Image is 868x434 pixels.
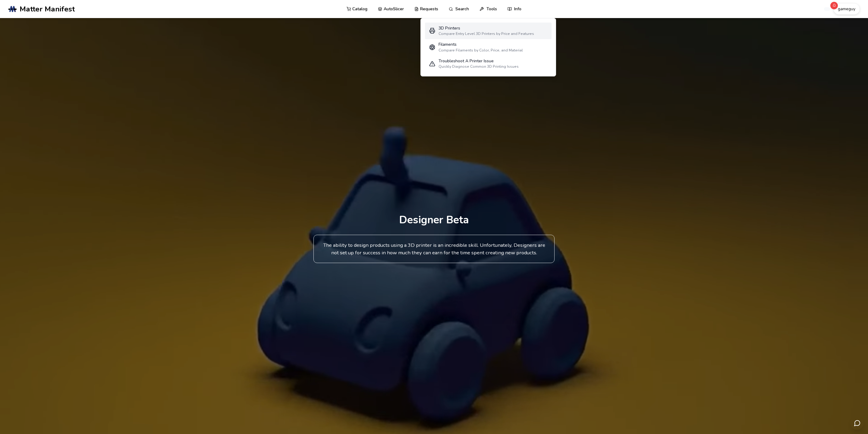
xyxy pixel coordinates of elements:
[20,5,75,13] span: Matter Manifest
[425,55,552,72] a: Troubleshoot A Printer IssueQuickly Diagnose Common 3D Printing Issues
[439,59,519,64] div: Troubleshoot A Printer Issue
[439,42,523,47] div: Filaments
[439,32,534,36] div: Compare Entry Level 3D Printers by Price and Features
[425,23,552,39] a: 3D PrintersCompare Entry Level 3D Printers by Price and Features
[425,39,552,56] a: FilamentsCompare Filaments by Color, Price, and Material
[313,235,555,263] div: The ability to design products using a 3D printer is an incredible skill. Unfortunately, Designer...
[850,416,864,430] button: Send feedback via email
[439,48,523,52] div: Compare Filaments by Color, Price, and Material
[439,26,534,31] div: 3D Printers
[399,214,469,226] h1: Designer Beta
[439,64,519,69] div: Quickly Diagnose Common 3D Printing Issues
[834,4,860,14] button: gameguy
